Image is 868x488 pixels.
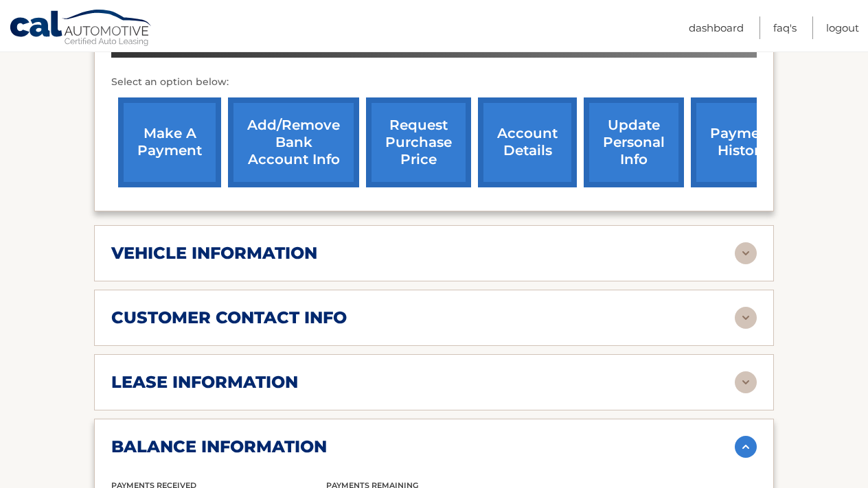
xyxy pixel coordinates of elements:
img: accordion-rest.svg [735,371,757,393]
h2: vehicle information [111,243,317,264]
img: accordion-active.svg [735,436,757,458]
a: update personal info [584,97,684,187]
a: FAQ's [773,16,797,39]
a: payment history [691,97,794,187]
h2: balance information [111,437,327,457]
a: request purchase price [366,97,471,187]
a: Logout [826,16,859,39]
a: Cal Automotive [9,9,153,49]
a: make a payment [118,97,221,187]
img: accordion-rest.svg [735,307,757,329]
a: Add/Remove bank account info [228,97,359,187]
img: accordion-rest.svg [735,242,757,264]
p: Select an option below: [111,74,757,91]
h2: customer contact info [111,307,347,328]
a: Dashboard [689,16,744,39]
a: account details [478,97,577,187]
h2: lease information [111,372,298,393]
